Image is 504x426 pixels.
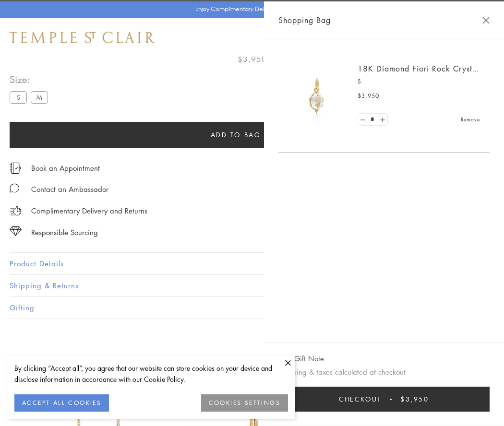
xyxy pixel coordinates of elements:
span: Add to bag [211,130,261,140]
img: icon_delivery.svg [10,205,22,217]
button: Add Gift Note [278,353,324,365]
a: Set quantity to 2 [377,114,387,126]
button: Checkout $3,950 [278,387,490,412]
div: Contact an Ambassador [31,183,108,195]
button: Gifting [10,297,494,319]
button: ACCEPT ALL COOKIES [14,394,109,412]
label: M [31,91,48,103]
img: icon_sourcing.svg [10,226,22,236]
span: $3,950 [400,394,429,404]
div: Responsible Sourcing [31,226,98,238]
button: Add to bag [10,122,462,148]
img: P51889-E11FIORI [288,67,346,125]
p: Complimentary Delivery and Returns [31,205,147,217]
img: MessageIcon-01_2.svg [10,183,19,193]
span: Size: [10,71,52,87]
h3: You May Also Like [24,353,480,368]
span: $3,950 [358,91,379,101]
img: icon_appointment.svg [10,163,21,174]
p: Shipping & taxes calculated at checkout [278,366,490,378]
label: S [10,91,27,103]
a: Remove [461,114,480,125]
button: Close Shopping Bag [482,17,490,24]
span: Shopping Bag [278,14,331,26]
span: $3,950 [238,53,267,65]
button: Shipping & Returns [10,275,494,296]
p: Enjoy Complimentary Delivery & Returns [195,4,304,14]
div: By clicking “Accept all”, you agree that our website can store cookies on your device and disclos... [14,363,288,385]
button: Product Details [10,253,494,274]
span: Checkout [339,394,382,404]
a: Book an Appointment [31,163,100,173]
a: Set quantity to 0 [358,114,368,126]
img: Temple St. Clair [10,32,155,43]
p: S [358,77,480,86]
button: COOKIES SETTINGS [201,394,288,412]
